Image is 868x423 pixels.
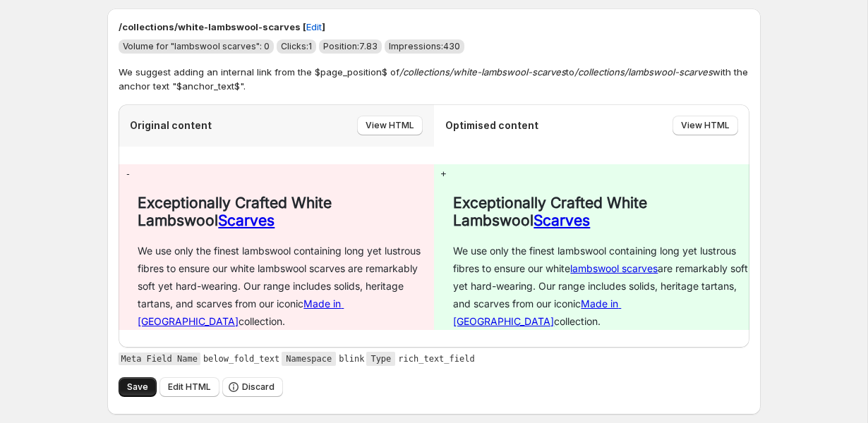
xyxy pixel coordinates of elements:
[681,120,730,131] span: View HTML
[398,354,474,364] code: rich_text_field
[242,381,275,393] span: Discard
[119,352,200,365] code: Meta Field Name
[126,165,131,183] pre: -
[119,65,749,93] p: We suggest adding an internal link from the $page_position$ of to with the anchor text "$anchor_t...
[218,211,275,229] a: Scarves
[281,41,312,51] span: Clicks: 1
[673,116,738,135] button: View HTML
[130,118,212,133] p: Original content
[445,118,538,133] p: Optimised content
[159,377,219,397] button: Edit HTML
[366,120,414,131] span: View HTML
[282,352,336,366] code: Namespace
[138,242,433,330] p: We use only the finest lambswool containing long yet lustrous fibres to ensure our white lambswoo...
[366,352,395,366] code: Type
[357,116,423,135] button: View HTML
[203,354,279,364] code: below_fold_text
[339,354,364,364] code: blink
[574,66,713,78] em: /collections/lambswool-scarves
[127,381,148,393] span: Save
[168,381,211,393] span: Edit HTML
[119,377,157,397] button: Save
[441,165,447,183] pre: +
[123,41,270,51] span: Volume for "lambswool scarves": 0
[534,211,590,229] a: Scarves
[323,41,378,51] span: Position: 7.83
[399,66,566,78] em: /collections/white-lambswool-scarves
[298,16,330,38] button: Edit
[453,194,651,229] strong: Exceptionally Crafted White Lambswool
[306,20,322,34] span: Edit
[138,298,344,327] a: Made in [GEOGRAPHIC_DATA]
[570,262,658,274] a: lambswool scarves
[222,377,283,397] button: Discard
[453,298,621,327] a: Made in [GEOGRAPHIC_DATA]
[138,194,336,229] strong: Exceptionally Crafted White Lambswool
[119,20,749,34] p: /collections/white-lambswool-scarves [ ]
[453,242,749,330] p: We use only the finest lambswool containing long yet lustrous fibres to ensure our white are rema...
[389,41,460,51] span: Impressions: 430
